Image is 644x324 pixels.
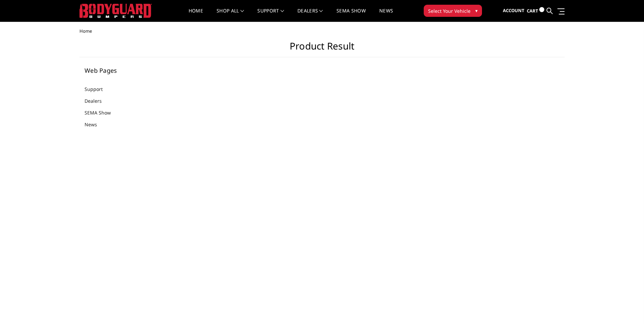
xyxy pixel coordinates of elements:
[475,7,478,14] span: ▾
[85,67,167,73] h5: Web Pages
[503,2,524,20] a: Account
[79,28,92,34] span: Home
[85,86,111,93] a: Support
[424,5,482,17] button: Select Your Vehicle
[297,8,323,22] a: Dealers
[503,7,524,13] span: Account
[217,8,244,22] a: shop all
[79,40,565,57] h1: Product Result
[85,121,105,128] a: News
[527,2,544,20] a: Cart
[428,7,471,14] span: Select Your Vehicle
[85,97,110,104] a: Dealers
[379,8,393,22] a: News
[257,8,284,22] a: Support
[85,109,119,116] a: SEMA Show
[336,8,366,22] a: SEMA Show
[79,4,152,18] img: BODYGUARD BUMPERS
[189,8,203,22] a: Home
[527,8,538,14] span: Cart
